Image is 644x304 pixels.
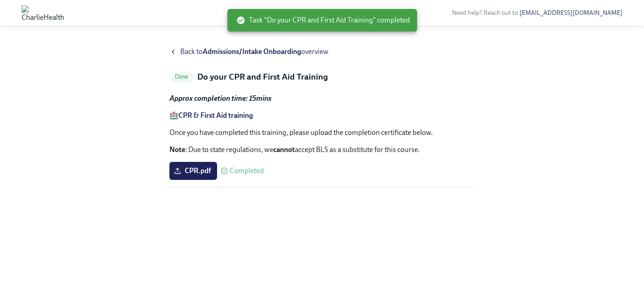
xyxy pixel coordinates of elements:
p: : Due to state regulations, we accept BLS as a substitute for this course. [169,145,475,155]
p: Once you have completed this training, please upload the completion certificate below. [169,128,475,138]
label: CPR.pdf [169,162,217,180]
strong: Note [169,145,185,154]
span: Task "Do your CPR and First Aid Training" completed [236,15,410,25]
img: CharlieHealth [22,5,64,20]
span: Back to overview [180,47,329,57]
span: Need help? Reach out to [452,9,622,17]
a: [EMAIL_ADDRESS][DOMAIN_NAME] [520,9,622,17]
a: Back toAdmissions/Intake Onboardingoverview [169,47,475,57]
strong: cannot [273,145,295,154]
strong: Admissions/Intake Onboarding [203,47,301,56]
span: Completed [230,167,264,174]
a: CPR & First Aid training [178,111,253,120]
strong: Approx completion time: 15mins [169,94,271,103]
p: 🏥 [169,111,475,121]
h5: Do your CPR and First Aid Training [197,71,328,83]
span: CPR.pdf [176,166,211,175]
span: Done [169,73,194,80]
